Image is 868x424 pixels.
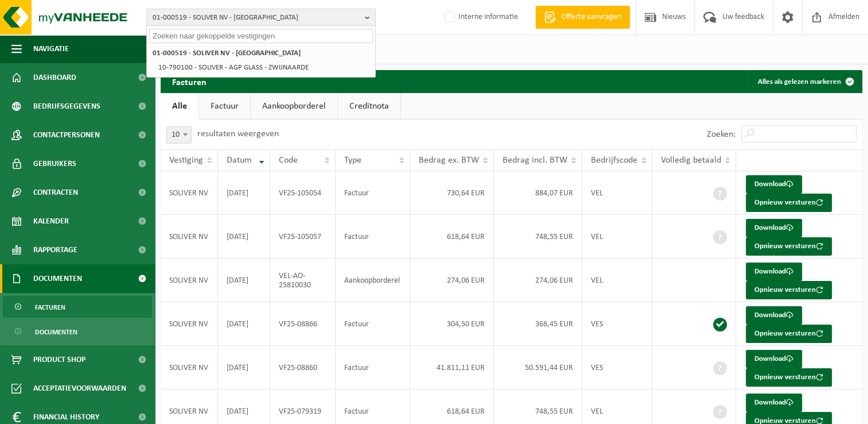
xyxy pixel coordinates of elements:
[279,156,298,165] span: Code
[153,49,301,57] strong: 01-000519 - SOLIVER NV - [GEOGRAPHIC_DATA]
[227,156,252,165] span: Datum
[218,346,270,390] td: [DATE]
[746,194,832,212] button: Opnieuw versturen
[33,264,82,293] span: Documenten
[218,171,270,215] td: [DATE]
[218,215,270,259] td: [DATE]
[410,346,494,390] td: 41.811,11 EUR
[161,93,198,120] a: Alle
[33,34,69,63] span: Navigatie
[3,296,152,318] a: Facturen
[35,296,65,318] span: Facturen
[746,175,802,194] a: Download
[746,263,802,281] a: Download
[199,93,250,120] a: Factuur
[270,259,336,302] td: VEL-AO-25810030
[336,259,410,302] td: Aankoopborderel
[167,127,191,143] span: 10
[336,346,410,390] td: Factuur
[336,302,410,346] td: Factuur
[746,281,832,299] button: Opnieuw versturen
[494,171,582,215] td: 884,07 EUR
[749,70,861,93] button: Alles als gelezen markeren
[746,368,832,387] button: Opnieuw versturen
[746,350,802,368] a: Download
[559,11,624,23] span: Offerte aanvragen
[270,346,336,390] td: VF25-08860
[746,394,802,412] a: Download
[494,346,582,390] td: 50.591,44 EUR
[155,60,373,75] li: 10-790100 - SOLIVER - AGP GLASS - ZWIJNAARDE
[33,149,76,178] span: Gebruikers
[33,92,100,121] span: Bedrijfsgegevens
[161,171,218,215] td: SOLIVER NV
[270,302,336,346] td: VF25-08866
[161,70,218,92] h2: Facturen
[582,215,652,259] td: VEL
[410,302,494,346] td: 304,50 EUR
[197,129,279,138] label: resultaten weergeven
[35,321,77,343] span: Documenten
[33,178,78,207] span: Contracten
[218,302,270,346] td: [DATE]
[338,93,400,120] a: Creditnota
[146,9,376,26] button: 01-000519 - SOLIVER NV - [GEOGRAPHIC_DATA]
[161,259,218,302] td: SOLIVER NV
[161,215,218,259] td: SOLIVER NV
[442,9,518,26] label: Interne informatie
[161,346,218,390] td: SOLIVER NV
[33,121,100,149] span: Contactpersonen
[582,346,652,390] td: VES
[33,207,69,236] span: Kalender
[218,259,270,302] td: [DATE]
[270,171,336,215] td: VF25-105054
[746,237,832,256] button: Opnieuw versturen
[746,306,802,325] a: Download
[419,156,479,165] span: Bedrag ex. BTW
[251,93,337,120] a: Aankoopborderel
[33,374,126,403] span: Acceptatievoorwaarden
[33,63,76,92] span: Dashboard
[3,321,152,342] a: Documenten
[169,156,203,165] span: Vestiging
[161,302,218,346] td: SOLIVER NV
[270,215,336,259] td: VF25-105057
[344,156,361,165] span: Type
[149,29,373,43] input: Zoeken naar gekoppelde vestigingen
[336,171,410,215] td: Factuur
[410,259,494,302] td: 274,06 EUR
[33,236,77,264] span: Rapportage
[582,171,652,215] td: VEL
[746,219,802,237] a: Download
[33,345,85,374] span: Product Shop
[336,215,410,259] td: Factuur
[746,325,832,343] button: Opnieuw versturen
[494,302,582,346] td: 368,45 EUR
[153,9,360,26] span: 01-000519 - SOLIVER NV - [GEOGRAPHIC_DATA]
[166,126,192,144] span: 10
[494,215,582,259] td: 748,55 EUR
[661,156,721,165] span: Volledig betaald
[410,171,494,215] td: 730,64 EUR
[503,156,567,165] span: Bedrag incl. BTW
[707,130,735,139] label: Zoeken:
[582,259,652,302] td: VEL
[535,6,630,29] a: Offerte aanvragen
[591,156,637,165] span: Bedrijfscode
[410,215,494,259] td: 618,64 EUR
[494,259,582,302] td: 274,06 EUR
[582,302,652,346] td: VES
